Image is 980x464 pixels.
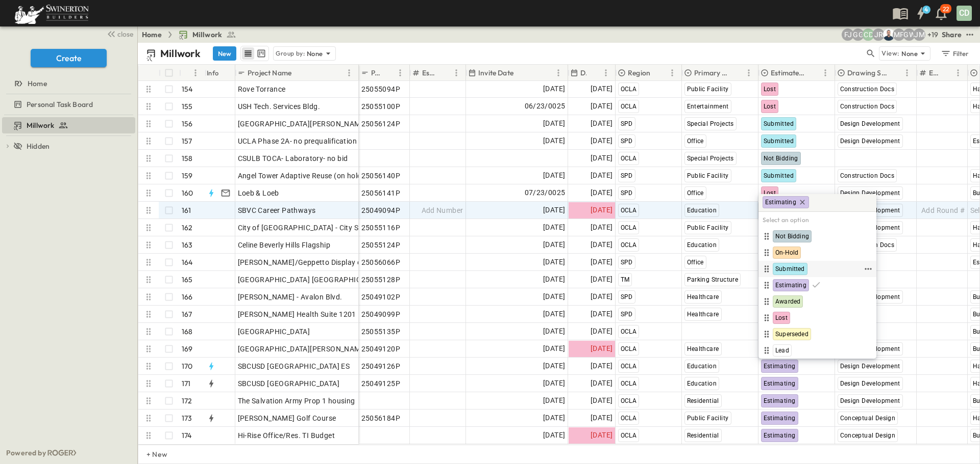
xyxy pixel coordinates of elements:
span: 25049102P [361,292,401,302]
p: Millwork [160,46,201,61]
button: Sort [516,67,527,78]
span: [DATE] [543,170,565,181]
span: 25056184P [361,413,401,423]
span: CSULB TOCA- Laboratory- no bid [238,153,348,163]
span: Add Number [422,205,463,215]
span: [PERSON_NAME]/Geppetto Display cabinets [238,257,386,267]
span: Public Facility [687,86,729,93]
span: Estimating [764,415,796,422]
span: [DATE] [591,135,612,147]
p: 158 [182,153,193,163]
div: Share [942,30,962,40]
span: [DATE] [591,100,612,112]
span: [GEOGRAPHIC_DATA] [GEOGRAPHIC_DATA] Structure [238,275,418,285]
p: Primary Market [694,68,729,78]
span: Public Facility [687,224,729,231]
span: Conceptual Design [840,415,896,422]
span: [DATE] [591,152,612,164]
div: Lost [761,312,874,324]
a: Millwork [2,118,133,132]
span: Lost [764,103,776,110]
span: [DATE] [591,412,612,424]
img: Brandon Norcutt (brandon.norcutt@swinerton.com) [883,29,895,41]
p: 169 [182,344,193,354]
span: Education [687,363,717,370]
span: [DATE] [591,308,612,320]
button: Menu [743,67,755,79]
span: 07/23/0025 [525,187,566,199]
button: Filter [937,46,972,61]
span: Public Facility [687,172,729,179]
div: Millworktest [2,117,135,133]
a: Home [142,30,162,40]
button: Menu [819,67,831,79]
span: [GEOGRAPHIC_DATA][PERSON_NAME] PSH (GMP) (in the running competitive) [238,119,502,129]
span: Home [28,78,47,89]
button: Sort [941,67,952,78]
span: Hi-Rise Office/Res. TI Budget [238,430,335,441]
h6: 4 [924,6,928,14]
span: OCLA [621,328,637,335]
p: 171 [182,378,191,389]
div: Personal Task Boardtest [2,96,135,113]
span: OCLA [621,380,637,387]
a: Personal Task Board [2,97,133,112]
span: Estimating [765,198,796,206]
a: Home [2,76,133,91]
span: Healthcare [687,311,719,318]
p: 167 [182,309,192,319]
span: [DATE] [543,118,565,129]
span: Lost [764,189,776,197]
span: Estimating [764,363,796,370]
span: 25049094P [361,205,401,215]
span: SPD [621,138,633,145]
span: Submitted [775,265,805,273]
span: TM [621,276,630,283]
span: SPD [621,172,633,179]
button: Sort [383,67,394,78]
span: Millwork [27,120,54,130]
p: 157 [182,136,192,146]
button: New [213,46,236,61]
span: Lost [775,314,788,322]
span: Submitted [764,120,794,127]
span: [DATE] [543,429,565,441]
img: 6c363589ada0b36f064d841b69d3a419a338230e66bb0a533688fa5cc3e9e735.png [12,3,91,24]
span: Construction Docs [840,172,895,179]
span: Loeb & Loeb [238,188,279,198]
span: OCLA [621,363,637,370]
div: Joshua Russell (joshua.russell@swinerton.com) [872,29,885,41]
span: SPD [621,293,633,301]
span: Design Development [840,397,900,404]
span: SBCUSD [GEOGRAPHIC_DATA] [238,378,340,389]
span: Hidden [27,141,50,151]
button: row view [242,47,254,60]
div: Francisco J. Sanchez (frsanchez@swinerton.com) [842,29,854,41]
div: Estimating [761,279,874,291]
span: Healthcare [687,345,719,352]
button: Menu [552,67,565,79]
button: Create [31,49,107,67]
span: [DATE] [591,274,612,285]
div: table view [240,46,269,61]
p: View: [881,48,899,59]
span: Residential [687,397,719,404]
div: Jonathan M. Hansen (johansen@swinerton.com) [913,29,925,41]
span: OCLA [621,415,637,422]
span: Estimating [775,281,806,289]
span: USH Tech. Services Bldg. [238,101,321,112]
span: Not Bidding [764,155,798,162]
span: Lead [775,346,789,354]
div: Info [207,59,219,87]
p: 162 [182,223,193,233]
span: close [117,29,133,39]
span: 25055135P [361,326,401,337]
span: Design Development [840,189,900,197]
button: CD [955,5,973,22]
span: [DATE] [591,395,612,406]
p: Due Date [580,68,586,78]
span: [DATE] [591,377,612,389]
button: Sort [808,67,819,78]
span: 06/23/0025 [525,100,566,112]
span: OCLA [621,397,637,404]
